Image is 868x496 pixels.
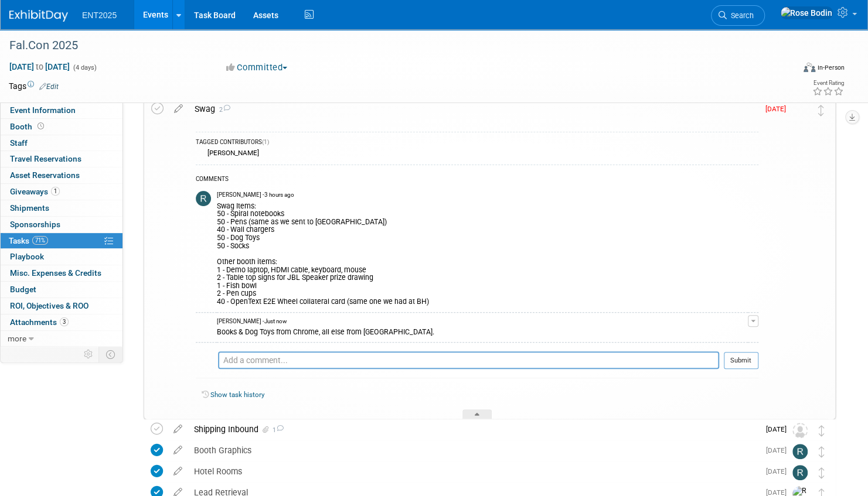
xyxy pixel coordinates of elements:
span: Misc. Expenses & Credits [10,268,101,278]
span: Budget [10,285,36,294]
span: Asset Reservations [10,170,80,180]
img: Rose Bodin [780,6,833,19]
div: Swag Items: 50 - Spiral notebooks 50 - Pens (same as we sent to [GEOGRAPHIC_DATA]) 40 - Wall char... [217,200,748,306]
button: Submit [724,352,758,370]
span: [DATE] [766,467,792,476]
td: Personalize Event Tab Strip [79,347,99,362]
span: Playbook [10,252,44,261]
img: Rose Bodin [196,317,211,333]
i: Move task [819,446,825,457]
a: Budget [1,282,122,297]
img: Randy McDonald [196,191,211,206]
img: Rose Bodin [792,102,807,118]
i: Move task [819,425,825,436]
img: Randy McDonald [792,465,808,480]
a: Asset Reservations [1,167,122,183]
img: Unassigned [792,423,808,438]
div: In-Person [817,63,845,72]
span: (1) [262,139,269,145]
span: Booth not reserved yet [35,122,46,131]
i: Move task [819,467,825,478]
span: ENT2025 [82,11,117,20]
a: edit [168,104,189,114]
span: Event Information [10,105,76,115]
a: more [1,331,122,347]
td: Toggle Event Tabs [99,347,123,362]
div: Fal.Con 2025 [5,35,774,56]
a: ROI, Objectives & ROO [1,298,122,314]
a: Show task history [210,391,264,399]
a: Playbook [1,249,122,265]
div: Booth Graphics [188,440,759,460]
a: Search [711,5,765,26]
i: Move task [818,105,824,116]
span: 1 [51,187,60,196]
div: Shipping Inbound [188,419,759,439]
div: Swag [189,99,758,119]
span: Booth [10,122,46,131]
div: Event Format [720,61,845,78]
span: Search [727,11,754,20]
div: Hotel Rooms [188,461,759,481]
a: Tasks71% [1,233,122,249]
span: [DATE] [765,105,792,113]
img: ExhibitDay [9,10,68,22]
span: to [34,62,45,71]
a: edit [168,424,188,435]
a: Attachments3 [1,314,122,330]
span: [PERSON_NAME] - Just now [217,317,287,326]
a: Travel Reservations [1,151,122,167]
div: Books & Dog Toys from Chrome, all else from [GEOGRAPHIC_DATA]. [217,326,748,337]
span: [DATE] [766,425,792,433]
span: Tasks [9,236,48,245]
div: TAGGED CONTRIBUTORS [196,138,758,148]
a: Sponsorships [1,217,122,232]
a: Staff [1,135,122,151]
button: Committed [222,61,292,74]
span: [DATE] [DATE] [9,61,70,72]
span: Staff [10,138,28,148]
span: 2 [215,106,230,114]
a: edit [168,466,188,477]
img: Format-Inperson.png [804,63,815,72]
span: 3 [60,317,69,326]
span: Shipments [10,203,49,213]
a: Giveaways1 [1,184,122,200]
span: 1 [271,426,284,434]
img: Rose Bodin [196,352,212,368]
div: Event Rating [812,80,844,86]
span: Sponsorships [10,220,60,229]
span: 71% [32,236,48,245]
a: Misc. Expenses & Credits [1,265,122,281]
span: Attachments [10,317,69,327]
span: [DATE] [766,446,792,454]
span: Giveaways [10,187,60,196]
span: ROI, Objectives & ROO [10,301,88,310]
a: edit [168,445,188,456]
span: [PERSON_NAME] - 3 hours ago [217,191,294,199]
td: Tags [9,80,59,92]
span: more [8,334,26,343]
a: Edit [39,83,59,91]
img: Randy McDonald [792,444,808,459]
div: COMMENTS [196,174,758,186]
a: Booth [1,119,122,135]
a: Shipments [1,200,122,216]
span: Travel Reservations [10,154,81,163]
span: (4 days) [72,64,97,71]
a: Event Information [1,102,122,118]
div: [PERSON_NAME] [205,149,259,157]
